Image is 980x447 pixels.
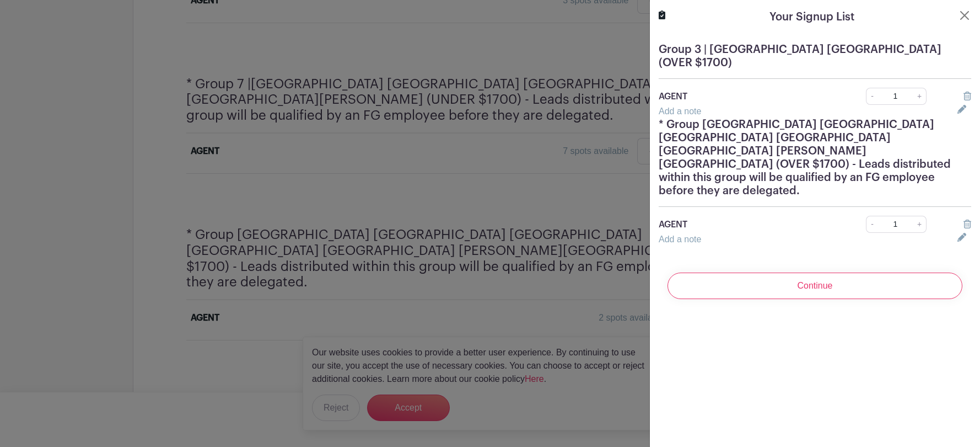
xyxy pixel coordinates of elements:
a: + [913,88,927,105]
input: Continue [667,273,962,299]
h5: Your Signup List [769,9,854,25]
p: AGENT [659,90,836,103]
a: + [913,216,927,233]
a: - [866,216,878,233]
h5: Group 3 | [GEOGRAPHIC_DATA] [GEOGRAPHIC_DATA] (OVER $1700) [659,43,971,70]
h5: * Group [GEOGRAPHIC_DATA] [GEOGRAPHIC_DATA] [GEOGRAPHIC_DATA] [GEOGRAPHIC_DATA] [GEOGRAPHIC_DATA]... [659,118,971,198]
button: Close [958,9,971,22]
a: - [866,88,878,105]
a: Add a note [659,107,701,116]
a: Add a note [659,235,701,244]
p: AGENT [659,218,836,231]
